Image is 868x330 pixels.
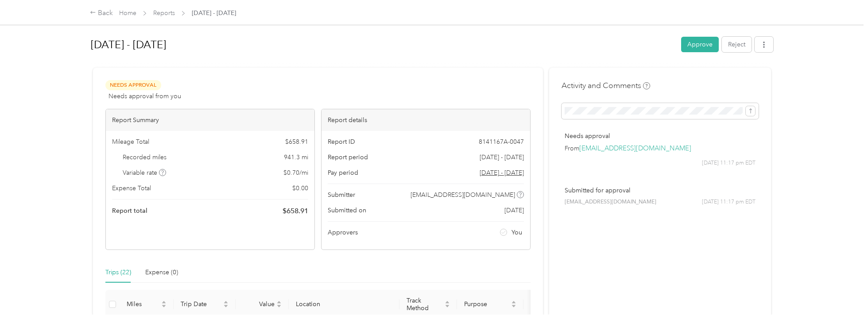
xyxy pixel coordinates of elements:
[328,206,366,215] span: Submitted on
[145,268,178,277] div: Expense (0)
[112,137,149,146] span: Mileage Total
[565,144,756,153] p: From
[181,300,221,308] span: Trip Date
[722,37,752,52] button: Reject
[289,290,399,319] th: Location
[223,299,229,305] span: caret-up
[108,92,181,101] span: Needs approval from you
[127,300,159,308] span: Miles
[236,290,289,319] th: Value
[511,299,516,305] span: caret-up
[479,137,524,146] span: 8141167A-0047
[112,206,147,215] span: Report total
[565,186,756,195] p: Submitted for approval
[399,290,457,319] th: Track Method
[562,80,650,91] h4: Activity and Comments
[511,228,522,237] span: You
[328,228,358,237] span: Approvers
[328,168,358,177] span: Pay period
[123,153,167,162] span: Recorded miles
[105,80,161,90] span: Needs Approval
[457,290,523,319] th: Purpose
[174,290,236,319] th: Trip Date
[223,303,229,309] span: caret-down
[523,290,557,319] th: Notes
[480,153,524,162] span: [DATE] - [DATE]
[702,198,756,206] span: [DATE] 11:17 pm EDT
[328,137,355,146] span: Report ID
[161,299,167,305] span: caret-up
[702,159,756,167] span: [DATE] 11:17 pm EDT
[276,303,282,309] span: caret-down
[90,8,113,19] div: Back
[91,34,675,55] h1: Aug 1 - 31, 2025
[504,206,524,215] span: [DATE]
[681,37,719,52] button: Approve
[445,299,450,305] span: caret-up
[328,153,368,162] span: Report period
[407,297,443,312] span: Track Method
[161,303,167,309] span: caret-down
[123,168,166,177] span: Variable rate
[192,8,236,18] span: [DATE] - [DATE]
[243,300,275,308] span: Value
[284,153,308,162] span: 941.3 mi
[106,109,314,131] div: Report Summary
[579,144,691,153] a: [EMAIL_ADDRESS][DOMAIN_NAME]
[411,190,515,200] span: [EMAIL_ADDRESS][DOMAIN_NAME]
[565,131,756,141] p: Needs approval
[276,299,282,305] span: caret-up
[153,9,175,17] a: Reports
[565,198,656,206] span: [EMAIL_ADDRESS][DOMAIN_NAME]
[120,290,174,319] th: Miles
[480,168,524,177] span: Go to pay period
[511,303,516,309] span: caret-down
[292,184,308,193] span: $ 0.00
[283,168,308,177] span: $ 0.70 / mi
[119,9,136,17] a: Home
[283,206,308,216] span: $ 658.91
[445,303,450,309] span: caret-down
[818,280,868,330] iframe: Everlance-gr Chat Button Frame
[322,109,530,131] div: Report details
[285,137,308,146] span: $ 658.91
[464,300,509,308] span: Purpose
[105,268,131,277] div: Trips (22)
[328,190,355,200] span: Submitter
[112,184,151,193] span: Expense Total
